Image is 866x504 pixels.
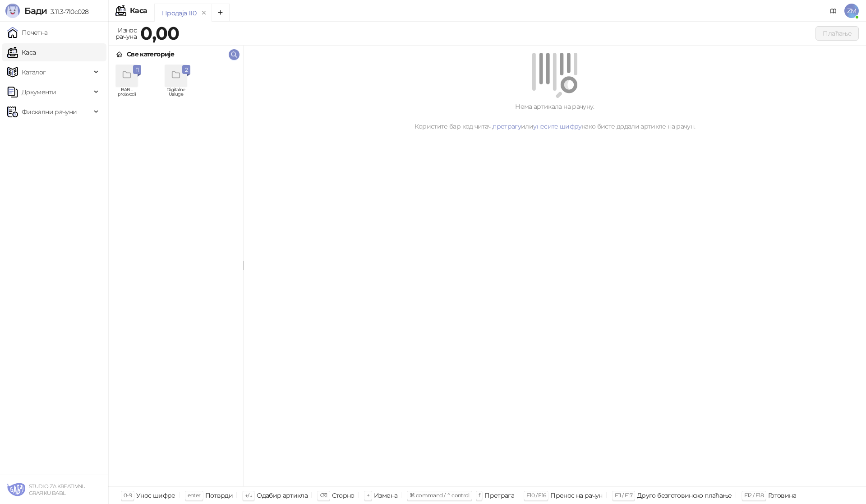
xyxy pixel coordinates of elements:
[533,122,582,130] a: унесите шифру
[826,4,841,18] a: Документација
[7,481,25,499] img: 64x64-companyLogo-4d0a4515-02ce-43d0-8af4-3da660a44a69.png
[7,43,36,61] a: Каса
[493,122,521,130] a: претрагу
[205,490,233,501] div: Потврди
[112,88,141,101] span: BABL proizvodi
[332,490,355,501] div: Сторно
[245,492,252,499] span: ↑/↓
[162,8,196,18] div: Продаја 110
[114,24,138,42] div: Износ рачуна
[815,26,859,41] button: Плаћање
[768,490,796,501] div: Готовина
[212,4,230,22] button: Add tab
[130,7,147,14] div: Каса
[161,88,190,101] span: Digitalne Usluge
[47,8,88,16] span: 3.11.3-710c028
[550,490,602,501] div: Пренос на рачун
[615,492,632,499] span: F11 / F17
[124,492,132,499] span: 0-9
[526,492,546,499] span: F10 / F16
[22,103,77,121] span: Фискални рачуни
[184,65,189,75] span: 2
[5,4,20,18] img: Logo
[7,23,48,42] a: Почетна
[188,492,201,499] span: enter
[140,22,179,44] strong: 0,00
[254,102,855,131] div: Нема артикала на рачуну. Користите бар код читач, или како бисте додали артикле на рачун.
[484,490,514,501] div: Претрага
[744,492,764,499] span: F12 / F18
[410,492,470,499] span: ⌘ command / ⌃ control
[374,490,397,501] div: Измена
[22,63,46,81] span: Каталог
[127,49,174,59] div: Све категорије
[136,490,175,501] div: Унос шифре
[109,63,243,486] div: grid
[198,9,210,17] button: remove
[257,490,308,501] div: Одабир артикла
[320,492,327,499] span: ⌫
[22,83,56,101] span: Документи
[367,492,369,499] span: +
[24,5,47,16] span: Бади
[637,490,732,501] div: Друго безготовинско плаћање
[844,4,859,18] span: ZM
[29,483,86,496] small: STUDIO ZA KREATIVNU GRAFIKU BABL
[479,492,480,499] span: f
[135,65,139,75] span: 11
